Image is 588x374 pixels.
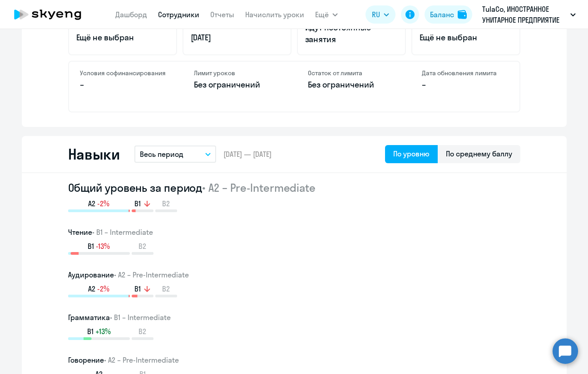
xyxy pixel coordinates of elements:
[245,10,304,19] a: Начислить уроки
[68,269,520,280] h3: Аудирование
[191,32,283,44] p: [DATE]
[134,199,141,209] span: B1
[110,313,171,322] span: • B1 – Intermediate
[422,69,509,77] h4: Дата обновления лимита
[68,227,520,238] h3: Чтение
[134,284,141,294] span: B1
[223,149,272,159] span: [DATE] — [DATE]
[88,241,94,251] span: B1
[88,199,95,209] span: A2
[158,10,199,19] a: Сотрудники
[88,284,95,294] span: A2
[97,199,109,209] span: -2%
[138,241,146,251] span: B2
[308,79,395,91] p: Без ограничений
[162,284,170,294] span: B2
[140,149,183,160] p: Весь период
[210,10,234,19] a: Отчеты
[68,180,520,195] h2: Общий уровень за период
[68,312,520,323] h3: Грамматика
[393,148,430,159] div: По уровню
[134,146,216,163] button: Весь период
[162,199,170,209] span: B2
[458,10,467,19] img: balance
[92,228,153,237] span: • B1 – Intermediate
[68,145,120,163] h2: Навыки
[115,10,147,19] a: Дашборд
[372,9,380,20] span: RU
[430,9,454,20] div: Баланс
[80,79,167,91] p: –
[114,270,189,279] span: • A2 – Pre-Intermediate
[482,4,567,25] p: TulaCo, ИНОСТРАННОЕ УНИТАРНОЕ ПРЕДПРИЯТИЕ ТУЛА КОНСАЛТИНГ
[97,284,109,294] span: -2%
[425,5,472,24] button: Балансbalance
[305,22,398,45] p: Идут постоянные занятия
[478,4,580,25] button: TulaCo, ИНОСТРАННОЕ УНИТАРНОЕ ПРЕДПРИЯТИЕ ТУЛА КОНСАЛТИНГ
[315,5,338,24] button: Ещё
[315,9,329,20] span: Ещё
[138,326,146,336] span: B2
[194,69,281,77] h4: Лимит уроков
[202,181,316,194] span: • A2 – Pre-Intermediate
[76,32,169,44] p: Ещё не выбран
[68,355,520,365] h3: Говорение
[194,79,281,91] p: Без ограничений
[420,32,512,44] p: Ещё не выбран
[87,326,94,336] span: B1
[308,69,395,77] h4: Остаток от лимита
[95,326,111,336] span: +13%
[104,355,179,364] span: • A2 – Pre-Intermediate
[366,5,395,24] button: RU
[96,241,110,251] span: -13%
[446,148,512,159] div: По среднему баллу
[422,79,509,91] p: –
[80,69,167,77] h4: Условия софинансирования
